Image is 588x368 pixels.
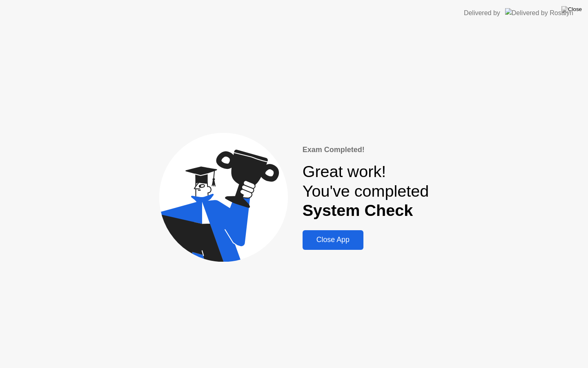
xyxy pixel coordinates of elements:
b: System Check [303,201,413,219]
img: Delivered by Rosalyn [505,8,573,18]
div: Great work! You've completed [303,162,429,220]
button: Close App [303,230,363,250]
div: Delivered by [464,8,500,18]
div: Close App [305,236,361,244]
div: Exam Completed! [303,144,429,155]
img: Close [561,6,582,13]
